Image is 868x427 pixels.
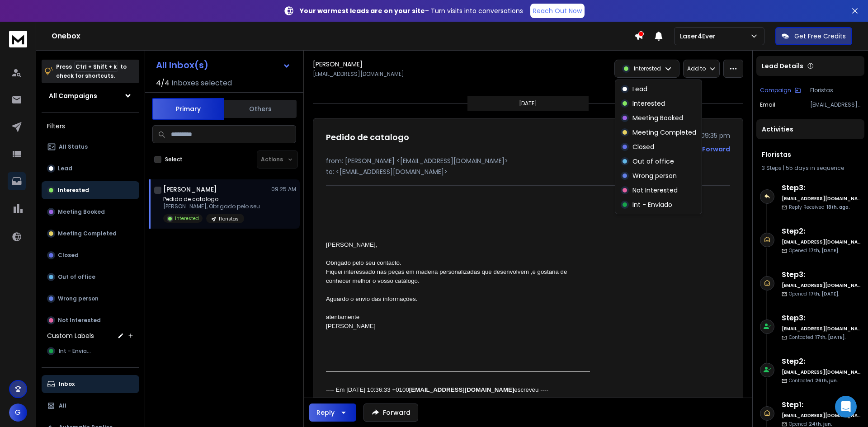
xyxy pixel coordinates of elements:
[58,230,117,237] p: Meeting Completed
[632,84,647,94] p: Lead
[815,377,838,384] span: 26th, jun.
[760,87,791,94] p: Campaign
[224,99,297,119] button: Others
[49,91,97,100] h1: All Campaigns
[782,195,861,202] h6: [EMAIL_ADDRESS][DOMAIN_NAME]
[789,377,838,384] p: Contacted
[58,187,89,194] p: Interested
[326,167,730,176] p: to: <[EMAIL_ADDRESS][DOMAIN_NAME]>
[59,347,94,355] span: Int - Enviado
[58,165,72,172] p: Lead
[52,31,634,42] h1: Onebox
[58,273,95,281] p: Out of office
[219,216,239,222] p: Floristas
[519,100,537,107] p: [DATE]
[632,99,665,108] p: Interested
[175,215,199,222] p: Interested
[702,145,730,154] div: Forward
[826,204,850,211] span: 18th, ago.
[782,226,861,237] h6: Step 2 :
[782,282,861,289] h6: [EMAIL_ADDRESS][DOMAIN_NAME]
[762,61,803,70] p: Lead Details
[632,142,654,151] p: Closed
[632,128,696,137] p: Meeting Completed
[58,317,101,324] p: Not Interested
[165,156,183,163] label: Select
[809,291,840,297] span: 17th, [DATE].
[810,87,861,94] p: Floristas
[634,65,661,72] p: Interested
[632,171,677,180] p: Wrong person
[326,131,409,144] h1: Pedido de catalogo
[58,295,99,302] p: Wrong person
[326,156,730,165] p: from: [PERSON_NAME] <[EMAIL_ADDRESS][DOMAIN_NAME]>
[782,356,861,367] h6: Step 2 :
[756,119,864,139] div: Activities
[58,252,79,259] p: Closed
[300,6,425,15] strong: Your warmest leads are on your site
[59,402,66,409] p: All
[9,31,27,47] img: logo
[313,60,363,69] h1: [PERSON_NAME]
[782,239,861,245] h6: [EMAIL_ADDRESS][DOMAIN_NAME]
[163,185,217,194] h1: [PERSON_NAME]
[47,331,94,340] h3: Custom Labels
[762,164,782,172] span: 3 Steps
[680,32,719,41] p: Laser4Ever
[789,247,840,254] p: Opened
[789,204,850,211] p: Reply Received
[815,334,846,341] span: 17th, [DATE].
[760,101,775,108] p: Email
[794,32,846,41] p: Get Free Credits
[782,369,861,375] h6: [EMAIL_ADDRESS][DOMAIN_NAME]
[56,62,127,80] p: Press to check for shortcuts.
[762,150,859,159] h1: Floristas
[171,78,232,89] h3: Inboxes selected
[59,380,75,388] p: Inbox
[326,240,590,249] p: [PERSON_NAME],
[59,143,88,150] p: All Status
[782,325,861,332] h6: [EMAIL_ADDRESS][DOMAIN_NAME]
[809,247,840,254] span: 17th, [DATE].
[152,98,224,120] button: Primary
[789,334,846,341] p: Contacted
[326,295,590,304] p: Aguardo o envio das informações.
[163,203,260,210] p: [PERSON_NAME], Obrigado pelo seu
[632,200,672,209] p: Int - Enviado
[326,258,590,286] p: Obrigado pelo seu contacto. Fiquei interessado nas peças em madeira personalizadas que desenvolve...
[632,186,678,195] p: Not Interested
[9,404,27,422] span: G
[326,313,590,322] p: atentamente
[156,78,170,89] span: 4 / 4
[632,157,674,166] p: Out of office
[782,183,861,193] h6: Step 3 :
[74,61,118,72] span: Ctrl + Shift + k
[533,6,582,15] p: Reach Out Now
[58,208,105,216] p: Meeting Booked
[782,313,861,324] h6: Step 3 :
[409,386,514,393] b: [EMAIL_ADDRESS][DOMAIN_NAME]
[782,399,861,410] h6: Step 1 :
[789,291,840,297] p: Opened
[316,408,335,417] div: Reply
[271,186,296,193] p: 09:25 AM
[326,322,590,331] p: [PERSON_NAME]
[762,164,859,172] div: |
[810,101,861,108] p: [EMAIL_ADDRESS][DOMAIN_NAME]
[835,396,857,418] div: Open Intercom Messenger
[156,61,208,70] h1: All Inbox(s)
[782,269,861,280] h6: Step 3 :
[687,65,706,72] p: Add to
[42,120,139,132] h3: Filters
[163,196,260,203] p: Pedido de catalogo
[786,164,844,172] span: 55 days in sequence
[363,404,418,422] button: Forward
[782,412,861,419] h6: [EMAIL_ADDRESS][DOMAIN_NAME]
[632,113,683,122] p: Meeting Booked
[313,70,404,78] p: [EMAIL_ADDRESS][DOMAIN_NAME]
[675,131,730,140] p: [DATE] : 09:35 pm
[300,6,523,15] p: – Turn visits into conversations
